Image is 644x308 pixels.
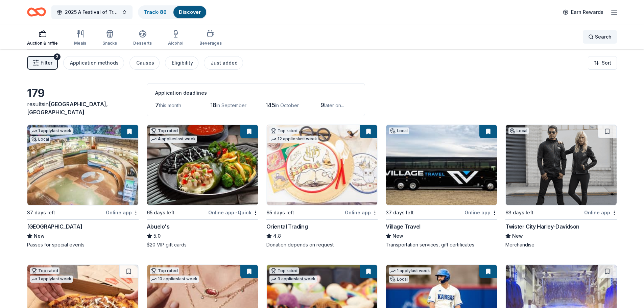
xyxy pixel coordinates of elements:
[273,232,281,240] span: 4.8
[165,56,198,70] button: Eligibility
[74,27,86,49] button: Meals
[147,209,174,217] div: 65 days left
[269,127,299,134] div: Top rated
[27,27,58,49] button: Auction & raffle
[583,30,617,44] button: Search
[179,9,201,15] a: Discover
[168,41,183,46] div: Alcohol
[27,209,55,217] div: 37 days left
[386,209,414,217] div: 37 days left
[386,222,420,231] div: Village Travel
[216,102,246,108] span: in September
[150,267,179,274] div: Top rated
[210,101,216,109] span: 18
[136,59,154,67] div: Causes
[595,33,612,41] span: Search
[27,56,58,70] button: Filter2
[30,127,73,135] div: 1 apply last week
[266,222,308,231] div: Oriental Trading
[386,241,497,248] div: Transportation services, gift certificates
[27,124,139,248] a: Image for Flint Hills Discovery Center1 applylast weekLocal37 days leftOnline app[GEOGRAPHIC_DATA...
[129,56,160,70] button: Causes
[106,208,139,217] div: Online app
[147,125,258,205] img: Image for Abuelo's
[199,41,222,46] div: Beverages
[386,125,497,205] img: Image for Village Travel
[41,59,52,67] span: Filter
[588,56,617,70] button: Sort
[345,208,378,217] div: Online app
[102,41,117,46] div: Snacks
[389,267,431,275] div: 1 apply last week
[27,101,108,116] span: [GEOGRAPHIC_DATA], [GEOGRAPHIC_DATA]
[102,27,117,49] button: Snacks
[27,100,139,116] div: results
[27,125,138,205] img: Image for Flint Hills Discovery Center
[138,5,207,19] button: Track· 86Discover
[147,241,258,248] div: $20 VIP gift cards
[147,124,258,248] a: Image for Abuelo's Top rated4 applieslast week65 days leftOnline app•QuickAbuelo's5.0$20 VIP gift...
[508,127,529,134] div: Local
[159,102,181,108] span: this month
[505,124,617,248] a: Image for Twister City Harley-DavidsonLocal63 days leftOnline appTwister City Harley-DavidsonNewM...
[74,41,86,46] div: Meals
[65,8,119,16] span: 2025 A Festival of Trees Event
[506,125,617,205] img: Image for Twister City Harley-Davidson
[235,210,237,215] span: •
[172,59,193,67] div: Eligibility
[63,56,124,70] button: Application methods
[269,276,317,283] div: 9 applies last week
[150,276,199,283] div: 10 applies last week
[324,102,344,108] span: later on...
[266,241,378,248] div: Donation depends on request
[584,208,617,217] div: Online app
[144,9,167,15] a: Track· 86
[505,222,579,231] div: Twister City Harley-Davidson
[386,124,497,248] a: Image for Village TravelLocal37 days leftOnline appVillage TravelNewTransportation services, gift...
[267,125,378,205] img: Image for Oriental Trading
[389,276,409,283] div: Local
[30,136,50,143] div: Local
[27,87,139,100] div: 179
[208,208,258,217] div: Online app Quick
[265,101,275,109] span: 145
[505,241,617,248] div: Merchandise
[512,232,523,240] span: New
[70,59,119,67] div: Application methods
[266,124,378,248] a: Image for Oriental TradingTop rated12 applieslast week65 days leftOnline appOriental Trading4.8Do...
[27,222,82,231] div: [GEOGRAPHIC_DATA]
[27,101,108,116] span: in
[133,41,152,46] div: Desserts
[269,136,318,143] div: 12 applies last week
[320,101,324,109] span: 9
[204,56,243,70] button: Just added
[153,232,161,240] span: 5.0
[150,127,179,134] div: Top rated
[392,232,403,240] span: New
[211,59,238,67] div: Just added
[133,27,152,49] button: Desserts
[155,89,357,97] div: Application deadlines
[27,241,139,248] div: Passes for special events
[464,208,497,217] div: Online app
[389,127,409,134] div: Local
[27,41,58,46] div: Auction & raffle
[150,136,197,143] div: 4 applies last week
[51,5,133,19] button: 2025 A Festival of Trees Event
[30,276,73,283] div: 1 apply last week
[54,53,61,60] div: 2
[602,59,611,67] span: Sort
[168,27,183,49] button: Alcohol
[147,222,170,231] div: Abuelo's
[269,267,299,274] div: Top rated
[266,209,294,217] div: 65 days left
[199,27,222,49] button: Beverages
[505,209,533,217] div: 63 days left
[275,102,299,108] span: in October
[34,232,45,240] span: New
[559,6,607,18] a: Earn Rewards
[27,4,46,20] a: Home
[30,267,59,274] div: Top rated
[155,101,159,109] span: 7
